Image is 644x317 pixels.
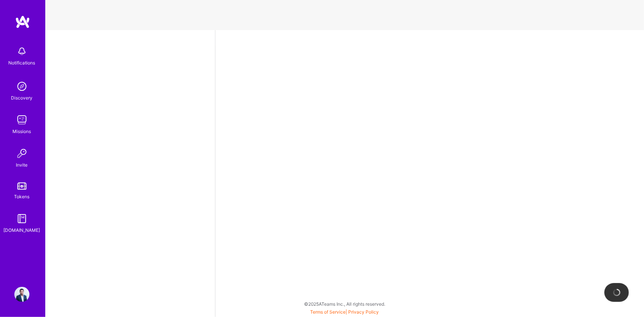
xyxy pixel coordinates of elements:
[14,193,30,201] div: Tokens
[45,294,644,313] div: © 2025 ATeams Inc., All rights reserved.
[613,288,621,297] img: loading
[14,112,29,127] img: teamwork
[14,44,29,59] img: bell
[12,287,31,302] a: User Avatar
[13,127,31,135] div: Missions
[16,161,28,169] div: Invite
[11,94,33,102] div: Discovery
[4,226,40,234] div: [DOMAIN_NAME]
[14,211,29,226] img: guide book
[14,146,29,161] img: Invite
[310,309,379,315] span: |
[349,309,379,315] a: Privacy Policy
[17,182,26,190] img: tokens
[15,15,30,29] img: logo
[14,287,29,302] img: User Avatar
[9,59,35,67] div: Notifications
[310,309,346,315] a: Terms of Service
[14,79,29,94] img: discovery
